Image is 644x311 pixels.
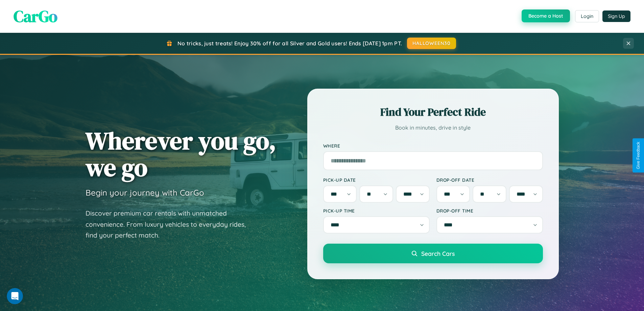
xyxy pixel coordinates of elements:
h1: Wherever you go, we go [86,127,276,181]
button: Become a Host [522,9,570,22]
h2: Find Your Perfect Ride [323,105,543,119]
p: Discover premium car rentals with unmatched convenience. From luxury vehicles to everyday rides, ... [86,208,255,241]
button: Search Cars [323,244,543,263]
p: Book in minutes, drive in style [323,123,543,133]
label: Where [323,143,543,149]
button: Sign Up [602,10,630,22]
span: Search Cars [421,250,455,257]
h3: Begin your journey with CarGo [86,187,204,198]
div: Give Feedback [636,142,641,169]
button: HALLOWEEN30 [407,38,456,49]
label: Pick-up Time [323,208,430,214]
span: CarGo [14,5,57,27]
label: Drop-off Date [436,177,543,183]
label: Pick-up Date [323,177,430,183]
label: Drop-off Time [436,208,543,214]
iframe: Intercom live chat [7,288,23,304]
span: No tricks, just treats! Enjoy 30% off for all Silver and Gold users! Ends [DATE] 1pm PT. [177,40,402,47]
button: Login [575,10,599,22]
